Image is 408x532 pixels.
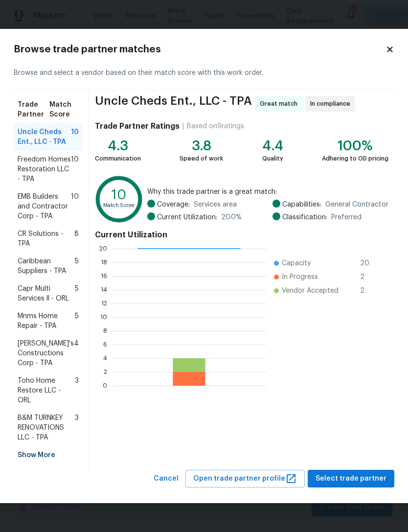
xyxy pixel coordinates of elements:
span: 10 [71,192,79,221]
span: EMB Builders and Contractor Corp - TPA [18,192,71,221]
span: Capr Multi Services ll - ORL [18,284,75,303]
span: Toho Home Restore LLC - ORL [18,376,75,405]
span: Preferred [331,212,362,222]
text: 12 [101,301,107,306]
div: Quality [262,154,283,163]
span: 10 [71,127,79,147]
span: CR Solutions - TPA [18,229,74,249]
text: 20 [99,246,107,252]
div: Communication [95,154,141,163]
span: 8 [74,229,79,249]
span: 10 [71,155,79,184]
text: 10 [100,314,107,320]
span: 2 [360,272,376,282]
span: In Progress [282,272,318,282]
span: Freedom Homes Restoration LLC - TPA [18,155,71,184]
span: 4 [74,339,79,368]
span: B&M TURNKEY RENOVATIONS LLC - TPA [18,413,75,442]
span: Select trade partner [316,473,386,485]
h4: Current Utilization [95,230,388,240]
span: Current Utilization: [157,212,217,222]
div: Browse and select a vendor based on their match score with this work order. [14,56,394,90]
span: 3 [75,413,79,442]
text: 4 [103,355,107,361]
span: Trade Partner [18,100,49,119]
text: Match Score [103,203,135,208]
text: 10 [112,188,126,202]
text: 18 [101,259,107,265]
div: Show More [14,446,83,464]
button: Select trade partner [308,470,394,488]
span: 2 [360,286,376,296]
span: Capabilities: [282,200,321,209]
span: Vendor Accepted [282,286,339,296]
div: 4.4 [262,141,283,151]
span: Uncle Cheds Ent., LLC - TPA [18,127,71,147]
span: Coverage: [157,200,190,209]
span: Open trade partner profile [193,473,297,485]
span: General Contractor [325,200,388,209]
span: 5 [75,284,79,303]
span: Capacity [282,258,311,268]
span: Services area [194,200,237,209]
span: 3 [75,376,79,405]
span: 5 [75,256,79,276]
div: Based on 9 ratings [187,121,244,131]
h2: Browse trade partner matches [14,45,385,54]
div: Adhering to OD pricing [322,154,388,163]
span: Caribbean Suppliers - TPA [18,256,75,276]
text: 16 [101,273,107,279]
span: 5 [75,311,79,331]
span: 20.0 % [221,212,242,222]
div: Speed of work [180,154,223,163]
span: Why this trade partner is a great match: [147,187,388,197]
div: 3.8 [180,141,223,151]
span: Mnms Home Repair - TPA [18,311,75,331]
button: Cancel [150,470,182,488]
text: 2 [104,369,107,375]
text: 6 [103,342,107,347]
span: Uncle Cheds Ent., LLC - TPA [95,96,252,112]
text: 0 [103,383,107,389]
button: Open trade partner profile [185,470,305,488]
text: 14 [101,287,107,293]
div: | [180,121,187,131]
h4: Trade Partner Ratings [95,121,180,131]
span: 20 [360,258,376,268]
span: [PERSON_NAME]'s Constructions Corp - TPA [18,339,74,368]
div: 4.3 [95,141,141,151]
span: In compliance [310,99,354,109]
span: Great match [260,99,301,109]
div: 100% [322,141,388,151]
span: Match Score [49,100,79,119]
span: Cancel [154,473,179,485]
text: 8 [103,328,107,334]
span: Classification: [282,212,327,222]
